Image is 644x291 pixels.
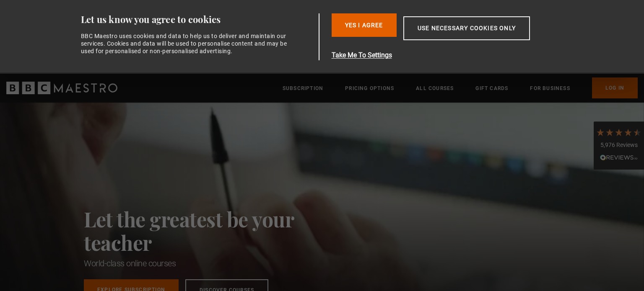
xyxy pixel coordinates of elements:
[283,84,323,93] a: Subscription
[84,207,331,254] h2: Let the greatest be your teacher
[530,84,570,93] a: For business
[81,32,292,55] div: BBC Maestro uses cookies and data to help us to deliver and maintain our services. Cookies and da...
[596,141,642,149] div: 5,976 Reviews
[600,155,638,160] img: REVIEWS.io
[596,153,642,163] div: Read All Reviews
[332,13,397,37] button: Yes I Agree
[81,13,316,26] div: Let us know you agree to cookies
[6,82,117,94] svg: BBC Maestro
[475,84,508,93] a: Gift Cards
[416,84,454,93] a: All Courses
[283,77,638,98] nav: Primary
[594,121,644,170] div: 5,976 ReviewsRead All Reviews
[345,84,394,93] a: Pricing Options
[332,50,570,60] button: Take Me To Settings
[403,16,530,40] button: Use necessary cookies only
[596,128,642,137] div: 4.7 Stars
[592,77,638,98] a: Log In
